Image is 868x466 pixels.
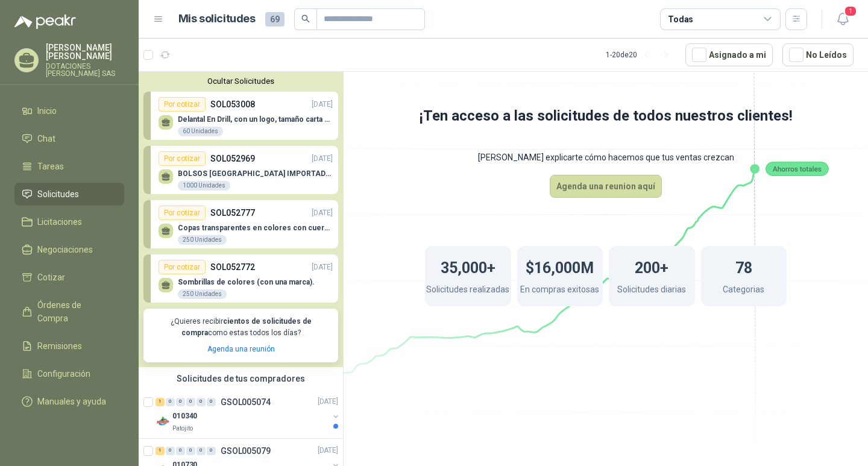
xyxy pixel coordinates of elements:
[441,253,495,280] h1: 35,000+
[844,5,857,17] span: 1
[312,262,333,273] p: [DATE]
[265,12,285,27] span: 69
[635,253,668,280] h1: 200+
[210,98,255,111] p: SOL053008
[14,14,76,29] img: Logo peakr
[178,289,227,299] div: 250 Unidades
[221,398,271,406] p: GSOL005074
[617,283,686,299] p: Solicitudes diarias
[178,169,333,178] p: BOLSOS [GEOGRAPHIC_DATA] IMPORTADO [GEOGRAPHIC_DATA]-397-1
[312,207,333,219] p: [DATE]
[207,398,216,406] div: 0
[301,14,310,23] span: search
[159,206,206,220] div: Por cotizar
[685,43,773,66] button: Asignado a mi
[14,127,124,150] a: Chat
[210,206,255,219] p: SOL052777
[14,155,124,178] a: Tareas
[172,424,193,433] p: Patojito
[37,132,55,145] span: Chat
[159,151,206,166] div: Por cotizar
[37,160,64,173] span: Tareas
[37,243,93,256] span: Negociaciones
[197,398,206,406] div: 0
[46,43,124,60] p: [PERSON_NAME] [PERSON_NAME]
[37,187,79,201] span: Solicitudes
[139,367,343,390] div: Solicitudes de tus compradores
[37,395,106,408] span: Manuales y ayuda
[723,283,764,299] p: Categorias
[832,8,854,30] button: 1
[178,127,223,136] div: 60 Unidades
[14,390,124,413] a: Manuales y ayuda
[14,210,124,233] a: Licitaciones
[318,445,338,456] p: [DATE]
[166,398,175,406] div: 0
[14,238,124,261] a: Negociaciones
[159,97,206,112] div: Por cotizar
[46,63,124,77] p: DOTACIONES [PERSON_NAME] SAS
[37,104,57,118] span: Inicio
[782,43,854,66] button: No Leídos
[186,447,195,455] div: 0
[143,254,338,303] a: Por cotizarSOL052772[DATE] Sombrillas de colores (con una marca).250 Unidades
[210,152,255,165] p: SOL052969
[143,146,338,194] a: Por cotizarSOL052969[DATE] BOLSOS [GEOGRAPHIC_DATA] IMPORTADO [GEOGRAPHIC_DATA]-397-11000 Unidades
[14,266,124,289] a: Cotizar
[178,224,333,232] p: Copas transparentes en colores con cuerda (con una marca).
[181,317,312,337] b: cientos de solicitudes de compra
[426,283,509,299] p: Solicitudes realizadas
[210,260,255,274] p: SOL052772
[156,395,341,433] a: 1 0 0 0 0 0 GSOL005074[DATE] Company Logo010340Patojito
[735,253,752,280] h1: 78
[37,215,82,228] span: Licitaciones
[207,447,216,455] div: 0
[156,414,170,429] img: Company Logo
[221,447,271,455] p: GSOL005079
[143,92,338,140] a: Por cotizarSOL053008[DATE] Delantal En Drill, con un logo, tamaño carta 1 tinta (Se envia enlacen...
[178,235,227,245] div: 250 Unidades
[156,398,165,406] div: 1
[178,278,315,286] p: Sombrillas de colores (con una marca).
[186,398,195,406] div: 0
[606,45,676,65] div: 1 - 20 de 20
[668,13,693,26] div: Todas
[550,175,662,198] button: Agenda una reunion aquí
[37,271,65,284] span: Cotizar
[312,153,333,165] p: [DATE]
[14,335,124,357] a: Remisiones
[178,10,256,28] h1: Mis solicitudes
[139,72,343,367] div: Ocultar SolicitudesPor cotizarSOL053008[DATE] Delantal En Drill, con un logo, tamaño carta 1 tint...
[520,283,599,299] p: En compras exitosas
[526,253,594,280] h1: $16,000M
[156,447,165,455] div: 1
[176,398,185,406] div: 0
[143,200,338,248] a: Por cotizarSOL052777[DATE] Copas transparentes en colores con cuerda (con una marca).250 Unidades
[207,345,275,353] a: Agenda una reunión
[178,181,230,190] div: 1000 Unidades
[14,294,124,330] a: Órdenes de Compra
[197,447,206,455] div: 0
[14,99,124,122] a: Inicio
[37,339,82,353] span: Remisiones
[143,77,338,86] button: Ocultar Solicitudes
[14,362,124,385] a: Configuración
[37,298,113,325] span: Órdenes de Compra
[166,447,175,455] div: 0
[176,447,185,455] div: 0
[318,396,338,408] p: [DATE]
[159,260,206,274] div: Por cotizar
[151,316,331,339] p: ¿Quieres recibir como estas todos los días?
[178,115,333,124] p: Delantal En Drill, con un logo, tamaño carta 1 tinta (Se envia enlacen, como referencia)
[14,183,124,206] a: Solicitudes
[312,99,333,110] p: [DATE]
[172,411,197,422] p: 010340
[37,367,90,380] span: Configuración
